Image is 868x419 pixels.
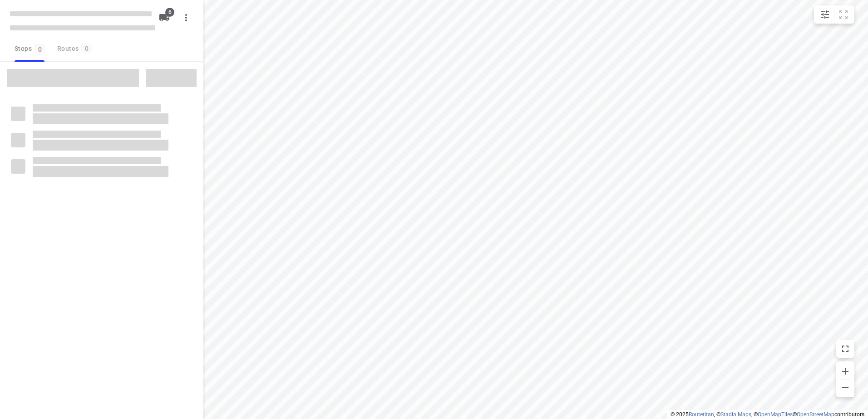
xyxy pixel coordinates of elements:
[689,411,714,418] a: Routetitan
[797,411,834,418] a: OpenStreetMap
[671,411,864,418] li: © 2025 , © , © © contributors
[758,411,793,418] a: OpenMapTiles
[720,411,751,418] a: Stadia Maps
[816,5,834,24] button: Map settings
[814,5,854,24] div: small contained button group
